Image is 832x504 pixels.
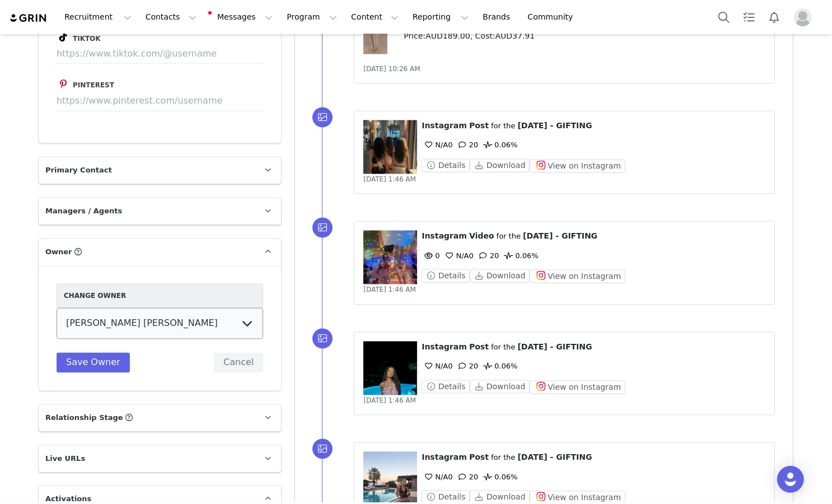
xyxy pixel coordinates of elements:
span: AUD189.00 [426,31,470,40]
span: Video [469,232,494,241]
button: Messages [204,4,279,30]
span: 20 [456,141,479,150]
p: ⁨ ⁩ ⁨ ⁩ for the ⁨ ⁩ [422,452,765,464]
span: [DATE] - GIFTING [518,343,592,352]
button: Contacts [139,4,203,30]
p: ⁨ ⁩ ⁨ ⁩ for the ⁨ ⁩ [422,231,765,242]
span: N/A [422,141,448,150]
img: grin logo [9,13,48,24]
button: Save Owner [57,353,130,373]
span: Post [469,122,489,130]
button: Download [470,269,530,283]
a: Tasks [737,4,761,30]
img: placeholder-profile.jpg [794,8,812,26]
button: Reporting [406,4,475,30]
input: https://www.tiktok.com/@username [57,44,264,64]
div: Open Intercom Messenger [777,466,804,493]
a: Brands [476,4,520,30]
button: View on Instagram [530,160,625,173]
span: 0 [422,362,452,371]
span: [DATE] - GIFTING [523,232,597,241]
span: Relationship Stage [45,413,123,424]
span: 0 [443,252,474,260]
button: Cancel [214,353,263,373]
span: 0.06% [502,252,538,260]
button: Recruitment [58,4,138,30]
div: Change Owner [57,284,263,308]
a: Community [521,4,585,30]
button: View on Instagram [530,270,625,283]
p: ⁨ ⁩ ⁨ ⁩ for the ⁨ ⁩ [422,342,765,353]
span: N/A [422,362,448,371]
button: Details [422,380,470,394]
span: 0.06% [481,362,517,371]
span: 0.06% [481,141,517,150]
button: Download [470,380,530,394]
span: Instagram [422,122,467,130]
button: Details [422,159,470,172]
span: Post [469,343,489,352]
a: View on Instagram [530,162,625,170]
span: 20 [476,252,499,260]
span: [DATE] 10:26 AM [363,65,420,73]
span: Pinterest [73,82,114,90]
button: Download [470,159,530,172]
button: Search [712,4,736,30]
span: [DATE] 1:46 AM [363,176,416,184]
button: Notifications [762,4,787,30]
span: [DATE] 1:46 AM [363,286,416,294]
span: 0 [422,141,452,150]
body: Rich Text Area. Press ALT-0 for help. [9,9,460,21]
span: [DATE] - GIFTING [518,453,592,462]
span: [DATE] 1:46 AM [363,397,416,405]
span: Owner [45,247,72,258]
a: View on Instagram [530,383,625,391]
span: Instagram [422,453,467,462]
span: 0 [422,252,440,260]
p: ⁨ ⁩ ⁨ ⁩ for the ⁨ ⁩ [422,120,765,132]
input: https://www.pinterest.com/username [57,91,264,111]
span: Live URLs [45,454,85,465]
span: AUD37.91 [496,31,535,40]
span: N/A [422,473,448,482]
span: 0.06% [481,473,517,482]
button: Details [422,491,470,504]
a: View on Instagram [530,493,625,502]
span: Instagram [422,232,467,241]
span: Instagram [422,343,467,352]
button: Profile [787,8,823,26]
button: View on Instagram [530,381,625,394]
a: View on Instagram [530,272,625,281]
span: 0 [422,473,452,482]
span: 20 [456,473,479,482]
span: 20 [456,362,479,371]
button: Details [422,269,470,283]
span: N/A [443,252,469,260]
span: Tiktok [73,35,101,43]
span: Managers / Agents [45,206,122,217]
button: Content [344,4,405,30]
span: [DATE] - GIFTING [518,122,592,130]
span: Primary Contact [45,165,112,176]
span: Post [469,453,489,462]
button: Download [470,491,530,504]
p: Price: , Cost: [404,30,765,42]
button: Program [280,4,344,30]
